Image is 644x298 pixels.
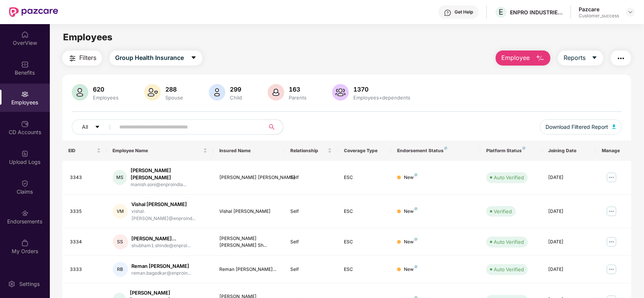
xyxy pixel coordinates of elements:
[414,238,418,241] img: svg+xml;base64,PHN2ZyB4bWxucz0iaHR0cDovL3d3dy53My5vcmcvMjAwMC9zdmciIHdpZHRoPSI4IiBoZWlnaHQ9IjgiIH...
[213,141,284,161] th: Insured Name
[404,238,418,246] div: New
[291,148,326,154] span: Relationship
[546,123,609,131] span: Download Filtered Report
[352,86,412,93] div: 1370
[332,84,349,101] img: svg+xml;base64,PHN2ZyB4bWxucz0iaHR0cDovL3d3dy53My5vcmcvMjAwMC9zdmciIHhtbG5zOnhsaW5rPSJodHRwOi8vd3...
[496,50,550,66] button: Employee
[444,9,451,17] img: svg+xml;base64,PHN2ZyBpZD0iSGVscC0zMngzMiIgeG1sbnM9Imh0dHA6Ly93d3cudzMub3JnLzIwMDAvc3ZnIiB3aWR0aD...
[113,170,127,185] div: MS
[499,8,504,17] span: E
[338,141,391,161] th: Coverage Type
[21,120,29,128] img: svg+xml;base64,PHN2ZyBpZD0iQ0RfQWNjb3VudHMiIGRhdGEtbmFtZT0iQ0QgQWNjb3VudHMiIHhtbG5zPSJodHRwOi8vd3...
[291,174,332,181] div: Self
[68,148,95,154] span: EID
[579,6,619,13] div: Pazcare
[113,262,128,277] div: RB
[548,208,590,215] div: [DATE]
[132,270,191,277] div: reman.bagadkar@enproin...
[82,123,88,131] span: All
[21,180,29,187] img: svg+xml;base64,PHN2ZyBpZD0iQ2xhaW0iIHhtbG5zPSJodHRwOi8vd3d3LnczLm9yZy8yMDAwL3N2ZyIgd2lkdGg9IjIwIi...
[291,238,332,246] div: Self
[131,201,208,208] div: Vishal [PERSON_NAME]
[113,234,128,249] div: SS
[219,235,278,249] div: [PERSON_NAME] [PERSON_NAME] Sh...
[548,174,590,181] div: [DATE]
[558,50,603,66] button: Reportscaret-down
[285,141,338,161] th: Relationship
[287,86,308,93] div: 163
[265,124,279,130] span: search
[404,174,418,181] div: New
[486,148,536,154] div: Platform Status
[627,9,633,15] img: svg+xml;base64,PHN2ZyBpZD0iRHJvcGRvd24tMzJ4MzIiIHhtbG5zPSJodHRwOi8vd3d3LnczLm9yZy8yMDAwL3N2ZyIgd2...
[536,54,545,63] img: svg+xml;base64,PHN2ZyB4bWxucz0iaHR0cDovL3d3dy53My5vcmcvMjAwMC9zdmciIHhtbG5zOnhsaW5rPSJodHRwOi8vd3...
[414,207,418,210] img: svg+xml;base64,PHN2ZyB4bWxucz0iaHR0cDovL3d3dy53My5vcmcvMjAwMC9zdmciIHdpZHRoPSI4IiBoZWlnaHQ9IjgiIH...
[62,141,107,161] th: EID
[228,95,243,101] div: Child
[21,61,29,68] img: svg+xml;base64,PHN2ZyBpZD0iQmVuZWZpdHMiIHhtbG5zPSJodHRwOi8vd3d3LnczLm9yZy8yMDAwL3N2ZyIgd2lkdGg9Ij...
[605,205,618,217] img: manageButton
[219,174,278,181] div: [PERSON_NAME] [PERSON_NAME]
[21,90,29,98] img: svg+xml;base64,PHN2ZyBpZD0iRW1wbG95ZWVzIiB4bWxucz0iaHR0cDovL3d3dy53My5vcmcvMjAwMC9zdmciIHdpZHRoPS...
[68,54,77,63] img: svg+xml;base64,PHN2ZyB4bWxucz0iaHR0cDovL3d3dy53My5vcmcvMjAwMC9zdmciIHdpZHRoPSIyNCIgaGVpZ2h0PSIyNC...
[107,141,214,161] th: Employee Name
[113,204,128,219] div: VM
[291,266,332,273] div: Self
[115,53,184,63] span: Group Health Insurance
[109,50,202,66] button: Group Health Insurancecaret-down
[291,208,332,215] div: Self
[131,208,208,222] div: vishal.[PERSON_NAME]@enproind...
[344,266,385,273] div: ESC
[79,53,96,63] span: Filters
[501,53,530,63] span: Employee
[144,84,161,101] img: svg+xml;base64,PHN2ZyB4bWxucz0iaHR0cDovL3d3dy53My5vcmcvMjAwMC9zdmciIHhtbG5zOnhsaW5rPSJodHRwOi8vd3...
[21,209,29,217] img: svg+xml;base64,PHN2ZyBpZD0iRW5kb3JzZW1lbnRzIiB4bWxucz0iaHR0cDovL3d3dy53My5vcmcvMjAwMC9zdmciIHdpZH...
[70,208,101,215] div: 3335
[91,86,120,93] div: 620
[548,266,590,273] div: [DATE]
[228,86,243,93] div: 299
[219,266,278,273] div: Reman [PERSON_NAME]...
[344,238,385,246] div: ESC
[8,280,15,288] img: svg+xml;base64,PHN2ZyBpZD0iU2V0dGluZy0yMHgyMCIgeG1sbnM9Imh0dHA6Ly93d3cudzMub3JnLzIwMDAvc3ZnIiB3aW...
[70,266,101,273] div: 3333
[17,280,42,288] div: Settings
[132,235,191,242] div: [PERSON_NAME]...
[344,174,385,181] div: ESC
[268,84,284,101] img: svg+xml;base64,PHN2ZyB4bWxucz0iaHR0cDovL3d3dy53My5vcmcvMjAwMC9zdmciIHhtbG5zOnhsaW5rPSJodHRwOi8vd3...
[70,174,101,181] div: 3343
[21,239,29,247] img: svg+xml;base64,PHN2ZyBpZD0iTXlfT3JkZXJzIiBkYXRhLW5hbWU9Ik15IE9yZGVycyIgeG1sbnM9Imh0dHA6Ly93d3cudz...
[344,208,385,215] div: ESC
[132,242,191,249] div: shubham1.shinde@enproi...
[21,150,29,157] img: svg+xml;base64,PHN2ZyBpZD0iVXBsb2FkX0xvZ3MiIGRhdGEtbmFtZT0iVXBsb2FkIExvZ3MiIHhtbG5zPSJodHRwOi8vd3...
[352,95,412,101] div: Employees+dependents
[95,124,100,130] span: caret-down
[454,9,473,15] div: Get Help
[605,263,618,275] img: manageButton
[132,263,191,270] div: Reman [PERSON_NAME]
[605,171,618,183] img: manageButton
[605,236,618,248] img: manageButton
[209,84,225,101] img: svg+xml;base64,PHN2ZyB4bWxucz0iaHR0cDovL3d3dy53My5vcmcvMjAwMC9zdmciIHhtbG5zOnhsaW5rPSJodHRwOi8vd3...
[164,86,185,93] div: 288
[113,148,202,154] span: Employee Name
[494,238,524,246] div: Auto Verified
[404,266,418,273] div: New
[21,269,29,277] img: svg+xml;base64,PHN2ZyBpZD0iVXBkYXRlZCIgeG1sbnM9Imh0dHA6Ly93d3cudzMub3JnLzIwMDAvc3ZnIiB3aWR0aD0iMj...
[63,32,112,43] span: Employees
[494,174,524,181] div: Auto Verified
[131,167,207,181] div: [PERSON_NAME] [PERSON_NAME]
[397,148,474,154] div: Endorsement Status
[404,208,418,215] div: New
[72,119,118,134] button: Allcaret-down
[616,54,626,63] img: svg+xml;base64,PHN2ZyB4bWxucz0iaHR0cDovL3d3dy53My5vcmcvMjAwMC9zdmciIHdpZHRoPSIyNCIgaGVpZ2h0PSIyNC...
[265,119,283,134] button: search
[131,181,207,188] div: manish.soni@enproindia...
[414,173,418,176] img: svg+xml;base64,PHN2ZyB4bWxucz0iaHR0cDovL3d3dy53My5vcmcvMjAwMC9zdmciIHdpZHRoPSI4IiBoZWlnaHQ9IjgiIH...
[70,238,101,246] div: 3334
[62,50,102,66] button: Filters
[522,147,525,150] img: svg+xml;base64,PHN2ZyB4bWxucz0iaHR0cDovL3d3dy53My5vcmcvMjAwMC9zdmciIHdpZHRoPSI4IiBoZWlnaHQ9IjgiIH...
[9,7,58,17] img: New Pazcare Logo
[21,31,29,38] img: svg+xml;base64,PHN2ZyBpZD0iSG9tZSIgeG1sbnM9Imh0dHA6Ly93d3cudzMub3JnLzIwMDAvc3ZnIiB3aWR0aD0iMjAiIG...
[494,208,512,215] div: Verified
